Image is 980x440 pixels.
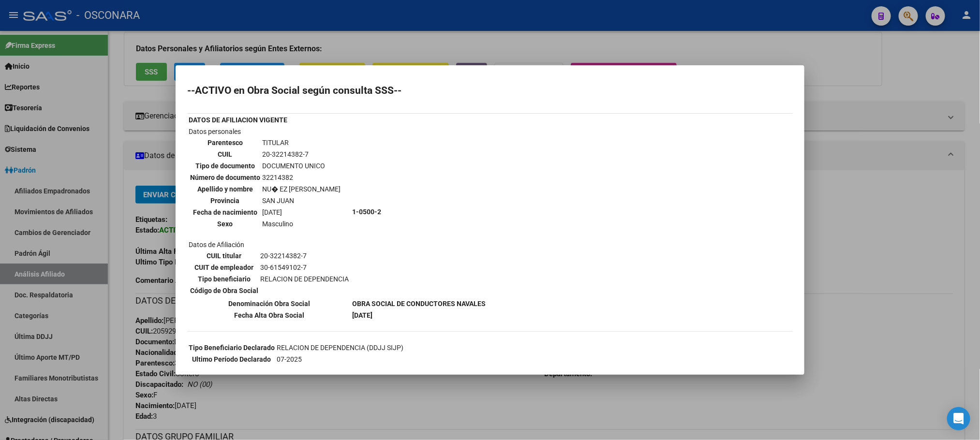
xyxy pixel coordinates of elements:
b: DATOS DE AFILIACION VIGENTE [189,116,287,124]
td: Datos personales Datos de Afiliación [188,126,351,297]
th: Apellido y nombre [190,184,261,194]
td: 20-32214382-7 [260,250,349,261]
td: Masculino [262,219,341,229]
td: [DATE] [262,207,341,218]
h2: --ACTIVO en Obra Social según consulta SSS-- [187,86,793,95]
b: [DATE] [352,311,372,319]
th: Ultimo Período Declarado [188,354,275,365]
th: CUIT de empleador [190,262,259,273]
td: 07-2025 [276,354,434,365]
td: RELACION DE DEPENDENCIA (DDJJ SIJP) [276,342,434,353]
td: RELACION DE DEPENDENCIA [260,274,349,284]
td: 32214382 [262,172,341,183]
th: Sexo [190,219,261,229]
th: Número de documento [190,172,261,183]
th: Denominación Obra Social [188,298,351,309]
td: NU� EZ [PERSON_NAME] [262,184,341,194]
td: 20-32214382-7 [262,149,341,160]
th: Tipo de documento [190,161,261,171]
th: Fecha de nacimiento [190,207,261,218]
th: Código de Obra Social [190,285,259,296]
th: Fecha Alta Obra Social [188,310,351,321]
th: Tipo beneficiario [190,274,259,284]
b: OBRA SOCIAL DE CONDUCTORES NAVALES [352,300,486,308]
td: DOCUMENTO UNICO [262,161,341,171]
th: CUIL [190,149,261,160]
th: Provincia [190,195,261,206]
td: TITULAR [262,137,341,148]
b: 1-0500-2 [352,208,381,216]
th: Tipo Beneficiario Declarado [188,342,275,353]
td: SAN JUAN [262,195,341,206]
th: Parentesco [190,137,261,148]
div: Open Intercom Messenger [947,407,970,430]
th: CUIL titular [190,250,259,261]
td: 30-61549102-7 [260,262,349,273]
